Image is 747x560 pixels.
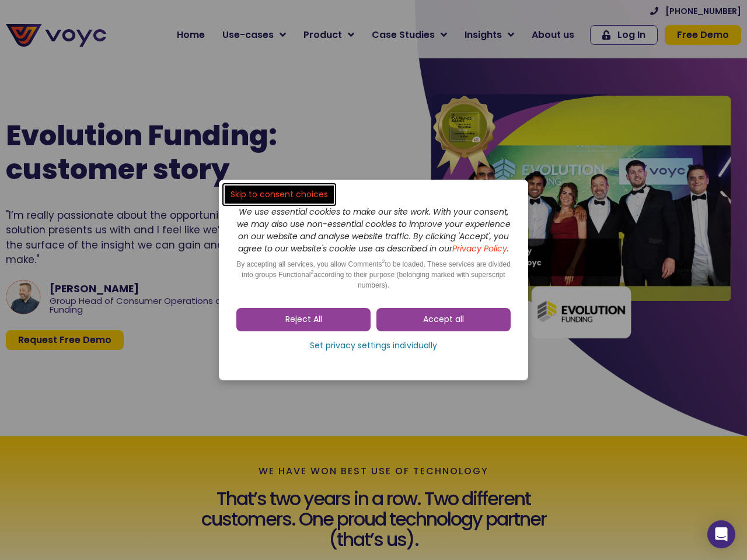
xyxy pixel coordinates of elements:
a: Reject All [236,308,371,331]
a: Skip to consent choices [225,185,334,204]
span: Set privacy settings individually [310,340,437,352]
span: Accept all [423,314,464,325]
a: Set privacy settings individually [236,337,511,355]
a: Accept all [376,308,511,331]
span: By accepting all services, you allow Comments to be loaded. These services are divided into group... [236,260,511,289]
span: Reject All [285,314,322,325]
i: We use essential cookies to make our site work. With your consent, we may also use non-essential ... [237,206,511,254]
a: Privacy Policy [452,243,507,254]
sup: 2 [382,258,385,264]
sup: 2 [310,269,313,275]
